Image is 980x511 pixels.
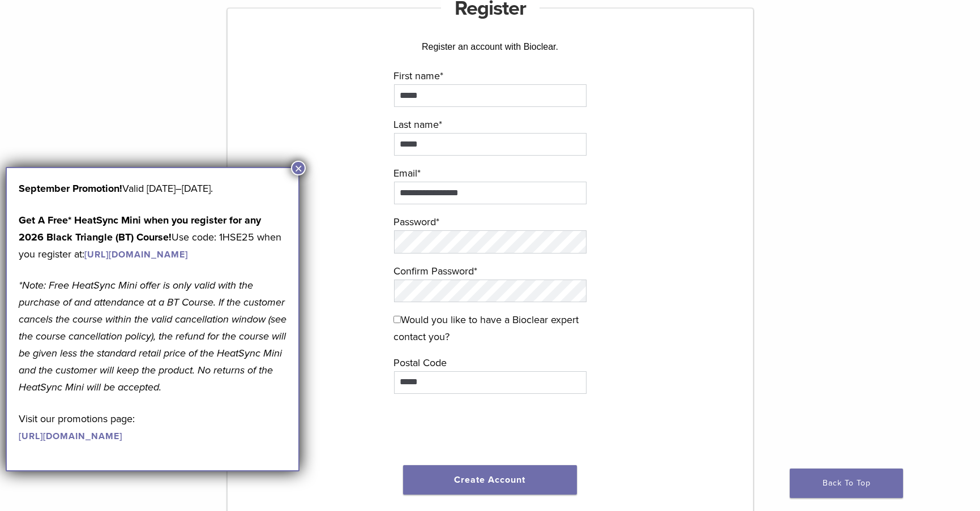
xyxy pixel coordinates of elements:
[19,410,286,444] p: Visit our promotions page:
[19,180,286,197] p: Valid [DATE]–[DATE].
[393,311,587,345] label: Would you like to have a Bioclear expert contact you?
[403,465,577,495] button: Create Account
[393,165,587,182] label: Email
[393,354,587,371] label: Postal Code
[393,67,587,84] label: First name
[19,214,261,243] strong: Get A Free* HeatSync Mini when you register for any 2026 Black Triangle (BT) Course!
[790,469,903,498] a: Back To Top
[393,213,587,230] label: Password
[19,431,122,442] a: [URL][DOMAIN_NAME]
[393,316,401,323] input: Would you like to have a Bioclear expert contact you?
[19,212,286,263] p: Use code: 1HSE25 when you register at:
[393,263,587,280] label: Confirm Password
[19,279,286,393] em: *Note: Free HeatSync Mini offer is only valid with the purchase of and attendance at a BT Course....
[320,27,660,67] div: Register an account with Bioclear.
[84,249,188,260] a: [URL][DOMAIN_NAME]
[19,182,122,195] b: September Promotion!
[404,407,576,452] iframe: reCAPTCHA
[393,116,587,133] label: Last name
[291,161,306,175] button: Close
